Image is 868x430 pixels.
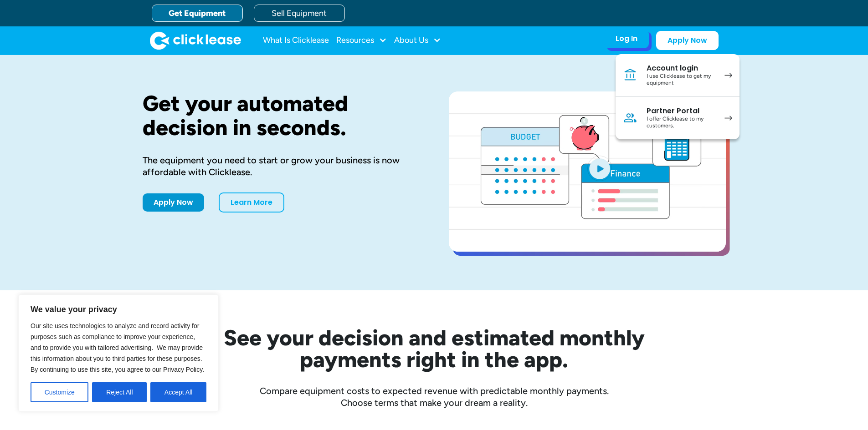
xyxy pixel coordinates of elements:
div: Resources [336,31,387,50]
a: Sell Equipment [254,5,345,22]
a: What Is Clicklease [263,31,329,50]
a: Partner PortalI offer Clicklease to my customers. [616,97,740,139]
div: Account login [647,64,715,73]
button: Customize [31,382,88,402]
h2: See your decision and estimated monthly payments right in the app. [179,327,689,370]
a: Learn More [219,192,284,212]
p: We value your privacy [31,304,206,315]
div: Partner Portal [647,106,715,116]
div: Log In [616,34,637,43]
img: Person icon [623,111,637,125]
button: Accept All [150,382,206,402]
a: Apply Now [656,31,719,50]
div: I offer Clicklease to my customers. [647,116,715,130]
div: We value your privacy [18,294,219,412]
div: The equipment you need to start or grow your business is now affordable with Clicklease. [143,154,420,178]
img: Bank icon [623,68,637,82]
a: Account loginI use Clicklease to get my equipment [616,54,740,97]
img: arrow [724,116,732,121]
nav: Log In [616,54,740,139]
a: Apply Now [143,193,204,212]
button: Reject All [92,382,147,402]
img: Blue play button logo on a light blue circular background [587,156,612,181]
h1: Get your automated decision in seconds. [143,91,420,140]
a: open lightbox [449,91,726,252]
a: home [150,31,241,50]
a: Get Equipment [152,5,243,22]
div: Compare equipment costs to expected revenue with predictable monthly payments. Choose terms that ... [143,385,726,409]
div: I use Clicklease to get my equipment [647,73,715,87]
span: Our site uses technologies to analyze and record activity for purposes such as compliance to impr... [31,322,204,373]
img: arrow [724,73,732,78]
img: Clicklease logo [150,31,241,50]
div: About Us [394,31,441,50]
